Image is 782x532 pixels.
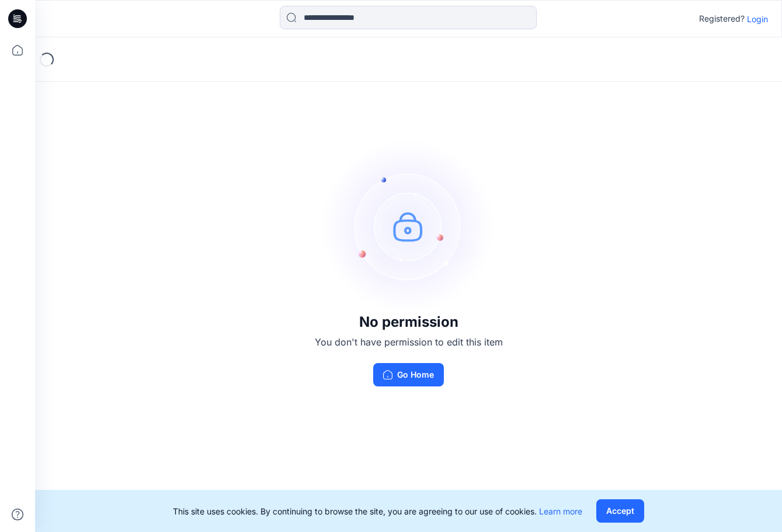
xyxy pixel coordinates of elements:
[373,363,444,386] button: Go Home
[699,12,745,26] p: Registered?
[596,499,644,523] button: Accept
[173,505,582,517] p: This site uses cookies. By continuing to browse the site, you are agreeing to our use of cookies.
[747,13,768,25] p: Login
[321,139,496,314] img: no-perm.svg
[315,335,503,349] p: You don't have permission to edit this item
[539,506,582,516] a: Learn more
[315,314,503,330] h3: No permission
